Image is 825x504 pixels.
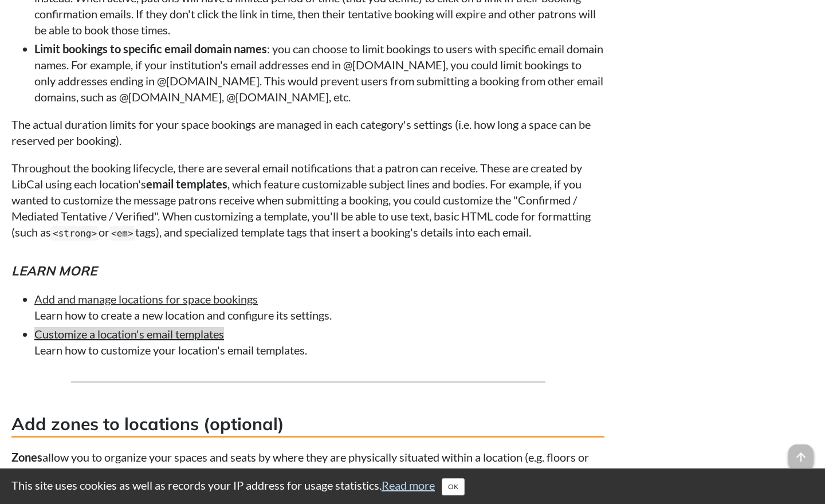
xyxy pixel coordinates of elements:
[11,262,604,280] h5: Learn more
[11,160,604,240] p: Throughout the booking lifecycle, there are several email notifications that a patron can receive...
[109,226,135,241] code: <em>
[34,292,258,306] a: Add and manage locations for space bookings
[11,450,42,464] strong: Zones
[34,42,267,56] strong: Limit bookings to specific email domain names
[11,412,604,438] h3: Add zones to locations (optional)
[34,327,224,341] a: Customize a location's email templates
[788,444,814,470] span: arrow_upward
[51,226,99,241] code: <strong>
[146,177,227,191] strong: email templates
[382,478,435,492] a: Read more
[788,446,814,459] a: arrow_upward
[34,291,604,323] li: Learn how to create a new location and configure its settings.
[11,116,604,148] p: The actual duration limits for your space bookings are managed in each category's settings (i.e. ...
[442,478,465,495] button: Close
[34,41,604,105] li: : you can choose to limit bookings to users with specific email domain names. For example, if you...
[408,466,577,480] a: track the utilization of your spaces
[34,326,604,358] li: Learn how to customize your location's email templates.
